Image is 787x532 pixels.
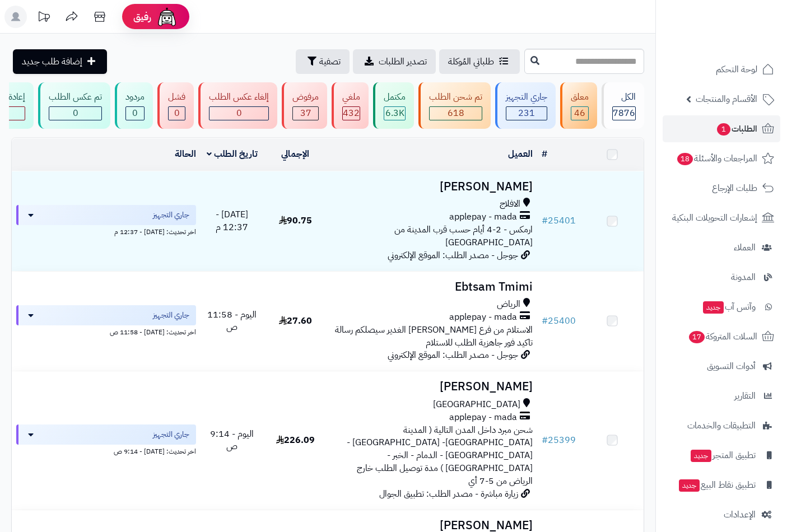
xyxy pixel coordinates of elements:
[518,106,535,120] span: 231
[49,107,101,120] div: 0
[293,107,318,120] div: 37
[734,240,756,255] span: العملاء
[113,82,155,129] a: مردود 0
[542,433,576,447] a: #25399
[332,180,533,193] h3: [PERSON_NAME]
[717,123,730,136] span: 1
[571,107,588,120] div: 46
[493,82,558,129] a: جاري التجهيز 231
[332,380,533,393] h3: [PERSON_NAME]
[168,91,185,104] div: فشل
[688,329,757,344] span: السلات المتروكة
[343,107,360,120] div: 432
[36,82,113,129] a: تم عكس الطلب 0
[385,106,404,120] span: 6.3K
[677,153,693,165] span: 18
[209,91,269,104] div: إلغاء عكس الطلب
[155,82,196,129] a: فشل 0
[153,209,189,221] span: جاري التجهيز
[132,106,138,120] span: 0
[663,145,780,172] a: المراجعات والأسئلة18
[169,107,185,120] div: 0
[73,106,78,120] span: 0
[429,91,482,104] div: تم شحن الطلب
[449,411,517,424] span: applepay - mada
[394,223,533,249] span: ارمكس - 2-4 أيام حسب قرب المدينة من [GEOGRAPHIC_DATA]
[506,91,547,104] div: جاري التجهيز
[388,348,518,362] span: جوجل - مصدر الطلب: الموقع الإلكتروني
[542,214,576,227] a: #25401
[663,115,780,142] a: الطلبات1
[388,249,518,262] span: جوجل - مصدر الطلب: الموقع الإلكتروني
[153,429,189,440] span: جاري التجهيز
[724,507,756,522] span: الإعدادات
[153,310,189,321] span: جاري التجهيز
[347,423,533,488] span: شحن مبرد داخل المدن التالية ( المدينة [GEOGRAPHIC_DATA]- [GEOGRAPHIC_DATA] - [GEOGRAPHIC_DATA] - ...
[676,151,757,166] span: المراجعات والأسئلة
[707,358,756,374] span: أدوات التسويق
[542,147,547,161] a: #
[687,418,756,433] span: التطبيقات والخدمات
[679,479,700,492] span: جديد
[612,91,636,104] div: الكل
[506,107,547,120] div: 231
[574,106,585,120] span: 46
[343,106,360,120] span: 432
[663,472,780,498] a: تطبيق نقاط البيعجديد
[210,427,254,454] span: اليوم - 9:14 ص
[663,501,780,528] a: الإعدادات
[716,62,757,77] span: لوحة التحكم
[663,56,780,83] a: لوحة التحكم
[558,82,599,129] a: معلق 46
[690,447,756,463] span: تطبيق المتجر
[384,107,405,120] div: 6325
[300,106,311,120] span: 37
[449,211,517,223] span: applepay - mada
[125,91,145,104] div: مردود
[281,147,309,161] a: الإجمالي
[716,121,757,137] span: الطلبات
[329,82,371,129] a: ملغي 432
[332,281,533,293] h3: Ebtsam Tmimi
[280,82,329,129] a: مرفوض 37
[379,55,427,68] span: تصدير الطلبات
[448,55,494,68] span: طلباتي المُوكلة
[663,353,780,380] a: أدوات التسويق
[353,49,436,74] a: تصدير الطلبات
[30,6,58,31] a: تحديثات المنصة
[703,301,724,314] span: جديد
[500,198,520,211] span: الافلاج
[672,210,757,226] span: إشعارات التحويلات البنكية
[734,388,756,404] span: التقارير
[319,55,341,68] span: تصفية
[663,442,780,469] a: تطبيق المتجرجديد
[508,147,533,161] a: العميل
[49,91,102,104] div: تم عكس الطلب
[416,82,493,129] a: تم شحن الطلب 618
[296,49,350,74] button: تصفية
[663,412,780,439] a: التطبيقات والخدمات
[449,311,517,324] span: applepay - mada
[216,208,248,234] span: [DATE] - 12:37 م
[439,49,520,74] a: طلباتي المُوكلة
[207,308,257,334] span: اليوم - 11:58 ص
[384,91,406,104] div: مكتمل
[276,433,315,447] span: 226.09
[448,106,464,120] span: 618
[711,29,776,52] img: logo-2.png
[542,433,548,447] span: #
[133,10,151,24] span: رفيق
[663,293,780,320] a: وآتس آبجديد
[430,107,482,120] div: 618
[542,314,548,328] span: #
[696,91,757,107] span: الأقسام والمنتجات
[702,299,756,315] span: وآتس آب
[379,487,518,501] span: زيارة مباشرة - مصدر الطلب: تطبيق الجوال
[236,106,242,120] span: 0
[678,477,756,493] span: تطبيق نقاط البيع
[663,175,780,202] a: طلبات الإرجاع
[689,331,705,343] span: 17
[279,214,312,227] span: 90.75
[156,6,178,28] img: ai-face.png
[497,298,520,311] span: الرياض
